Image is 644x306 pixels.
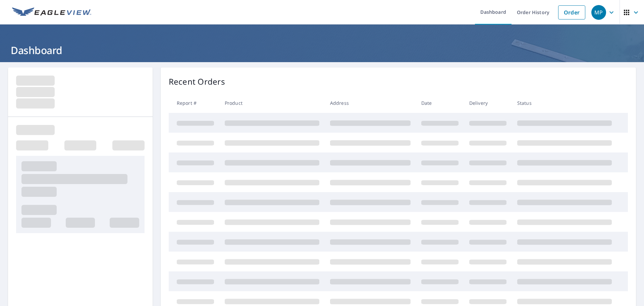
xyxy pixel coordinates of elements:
[416,93,464,113] th: Date
[8,43,636,57] h1: Dashboard
[325,93,416,113] th: Address
[558,5,585,19] a: Order
[464,93,512,113] th: Delivery
[219,93,325,113] th: Product
[169,76,225,88] p: Recent Orders
[169,93,219,113] th: Report #
[591,5,606,20] div: MP
[512,93,617,113] th: Status
[12,7,91,17] img: EV Logo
